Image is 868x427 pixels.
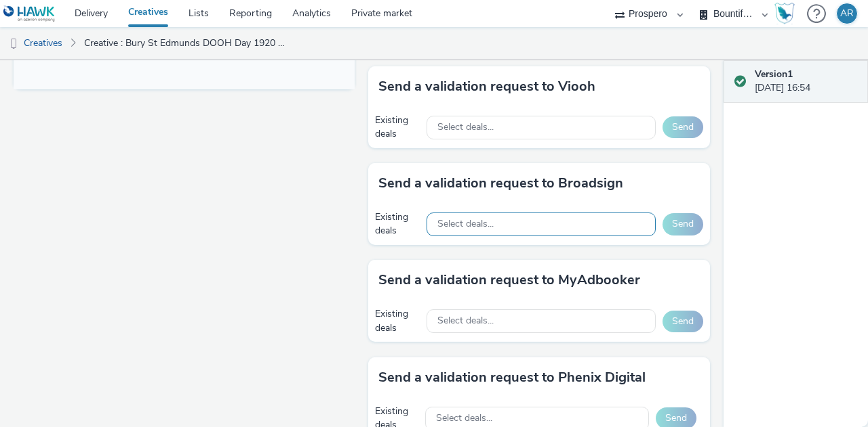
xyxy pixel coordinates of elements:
[57,42,285,169] img: Advertisement preview
[774,3,800,24] a: Hawk Academy
[375,114,420,141] div: Existing deals
[755,68,793,81] strong: Version 1
[436,413,492,424] span: Select deals...
[437,219,494,230] span: Select deals...
[378,76,595,97] h3: Send a validation request to Viooh
[437,122,494,133] span: Select deals...
[755,68,857,95] div: [DATE] 16:54
[663,311,703,332] button: Send
[378,173,623,194] h3: Send a validation request to Broadsign
[663,116,703,138] button: Send
[7,37,20,51] img: dooh
[375,210,420,238] div: Existing deals
[840,3,854,24] div: AR
[378,367,646,388] h3: Send a validation request to Phenix Digital
[378,270,640,290] h3: Send a validation request to MyAdbooker
[774,3,795,24] img: Hawk Academy
[375,307,420,335] div: Existing deals
[77,27,294,60] a: Creative : Bury St Edmunds DOOH Day 1920 x 1080.jpg
[3,5,56,22] img: undefined Logo
[663,213,703,235] button: Send
[437,315,494,327] span: Select deals...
